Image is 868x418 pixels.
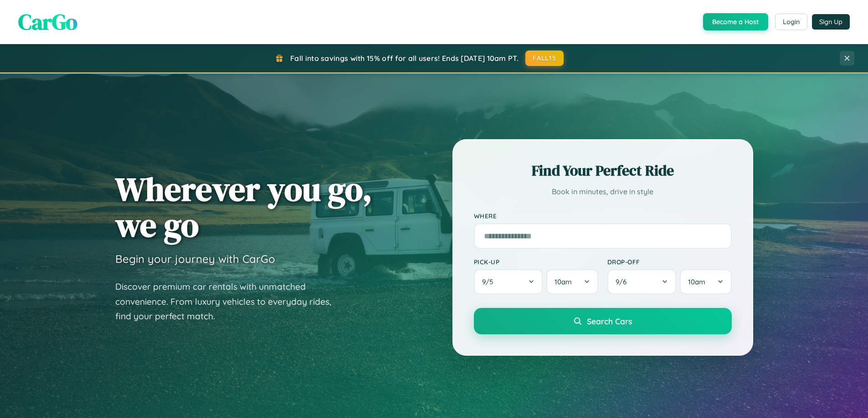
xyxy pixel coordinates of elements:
[290,54,519,63] span: Fall into savings with 15% off for all users! Ends [DATE] 10am PT.
[555,277,572,286] span: 10am
[587,316,632,326] span: Search Cars
[680,269,731,294] button: 10am
[703,13,768,30] button: Become a Host
[474,212,732,220] label: Where
[474,161,732,181] h2: Find Your Perfect Ride
[115,171,372,243] h1: Wherever you go, we go
[688,277,705,286] span: 10am
[607,258,732,266] label: Drop-off
[18,7,77,37] span: CarGo
[525,50,564,66] button: FALL15
[482,277,498,286] span: 9 / 5
[115,279,343,324] p: Discover premium car rentals with unmatched convenience. From luxury vehicles to everyday rides, ...
[616,277,631,286] span: 9 / 6
[775,14,807,30] button: Login
[474,269,543,294] button: 9/5
[546,269,598,294] button: 10am
[474,258,598,266] label: Pick-up
[474,308,732,334] button: Search Cars
[812,14,850,30] button: Sign Up
[115,252,275,266] h3: Begin your journey with CarGo
[474,185,732,198] p: Book in minutes, drive in style
[607,269,677,294] button: 9/6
